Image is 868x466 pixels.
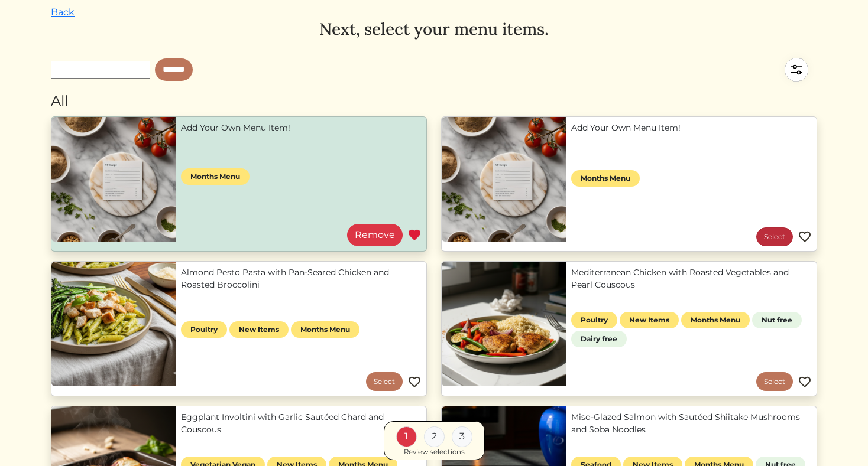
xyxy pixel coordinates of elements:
[407,228,422,242] img: Favorite menu item
[756,372,793,391] a: Select
[571,266,812,291] a: Mediterranean Chicken with Roasted Vegetables and Pearl Couscous
[571,122,812,134] a: Add Your Own Menu Item!
[181,122,422,134] a: Add Your Own Menu Item!
[452,426,472,447] div: 3
[181,266,422,291] a: Almond Pesto Pasta with Pan-Seared Chicken and Roasted Broccolini
[756,227,793,246] a: Select
[407,375,422,389] img: Favorite menu item
[51,19,817,40] h3: Next, select your menu items.
[571,411,812,436] a: Miso-Glazed Salmon with Sautéed Shiitake Mushrooms and Soba Noodles
[798,230,812,244] img: Favorite menu item
[404,447,465,457] div: Review selections
[347,224,403,246] a: Remove
[384,421,485,460] a: 1 2 3 Review selections
[798,375,812,389] img: Favorite menu item
[396,426,417,447] div: 1
[424,426,445,447] div: 2
[51,90,817,112] div: All
[776,49,817,90] img: filter-5a7d962c2457a2d01fc3f3b070ac7679cf81506dd4bc827d76cf1eb68fb85cd7.svg
[366,372,403,391] a: Select
[51,6,75,18] a: Back
[181,411,422,436] a: Eggplant Involtini with Garlic Sautéed Chard and Couscous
